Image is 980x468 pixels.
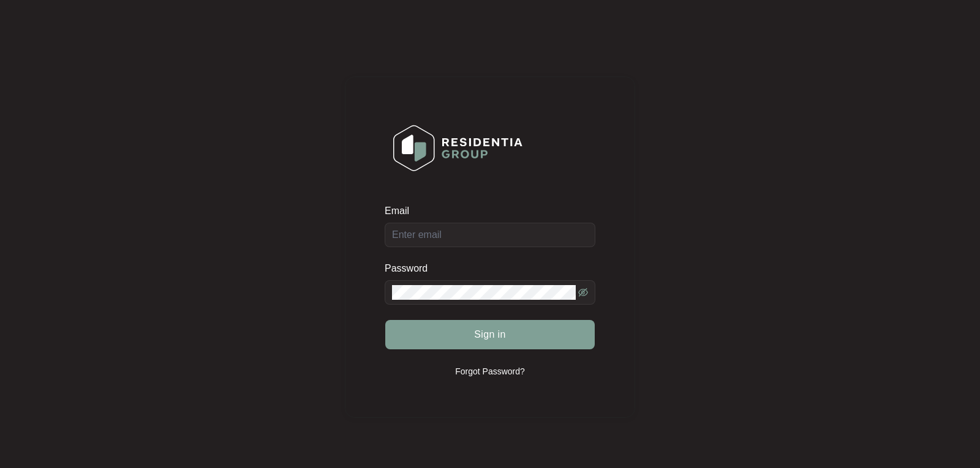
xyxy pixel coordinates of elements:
[455,365,525,377] p: Forgot Password?
[385,205,418,217] label: Email
[385,262,437,275] label: Password
[385,320,595,349] button: Sign in
[392,285,576,300] input: Password
[474,327,506,342] span: Sign in
[578,288,588,297] span: eye-invisible
[385,117,530,179] img: Login Logo
[385,223,595,247] input: Email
